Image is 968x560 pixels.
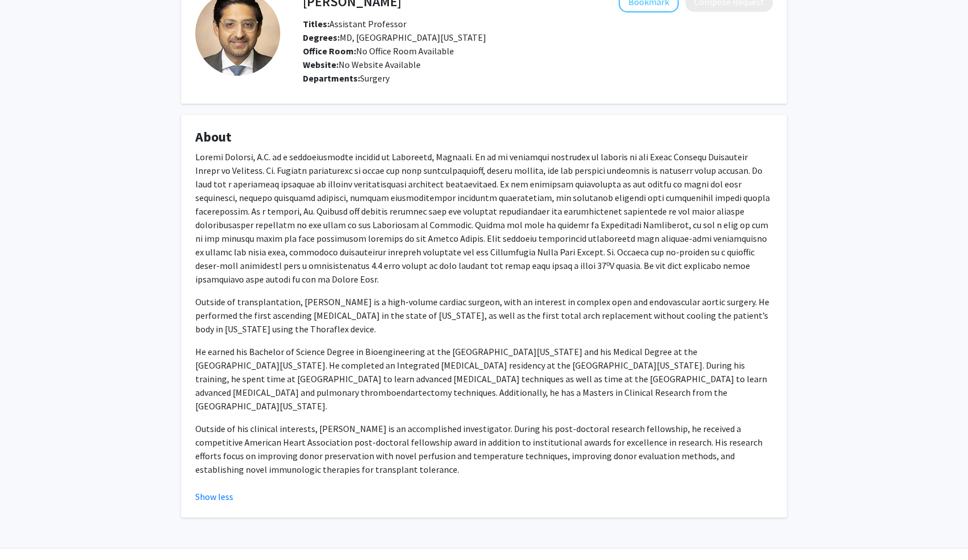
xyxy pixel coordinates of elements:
span: Assistant Professor [303,18,406,29]
span: MD, [GEOGRAPHIC_DATA][US_STATE] [303,32,486,43]
b: Departments: [303,72,360,84]
button: Show less [195,490,233,503]
span: Surgery [360,72,389,84]
b: Degrees: [303,32,340,43]
p: He earned his Bachelor of Science Degree in Bioengineering at the [GEOGRAPHIC_DATA][US_STATE] and... [195,345,773,413]
b: Office Room: [303,45,356,57]
p: Outside of his clinical interests, [PERSON_NAME] is an accomplished investigator. During his post... [195,422,773,476]
b: Website: [303,59,339,70]
iframe: Chat [8,509,48,552]
p: Loremi Dolorsi, A.C. ad e seddoeiusmodte incidid ut Laboreetd, Magnaali. En ad mi veniamqui nostr... [195,150,773,286]
b: Titles: [303,18,329,29]
span: No Office Room Available [303,45,454,57]
span: No Website Available [303,59,421,70]
p: Outside of transplantation, [PERSON_NAME] is a high-volume cardiac surgeon, with an interest in c... [195,295,773,336]
h4: About [195,129,773,146]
